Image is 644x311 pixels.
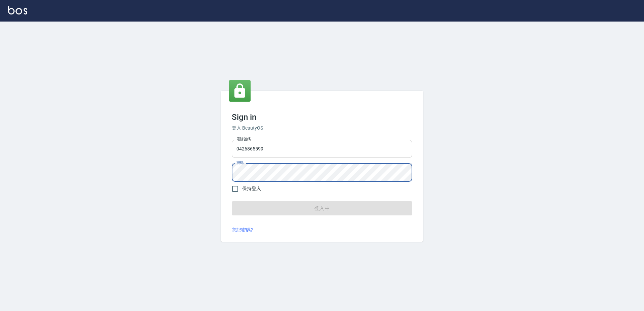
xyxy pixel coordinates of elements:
label: 電話號碼 [236,137,251,142]
label: 密碼 [236,160,244,165]
img: Logo [8,6,27,14]
h3: Sign in [232,112,412,122]
a: 忘記密碼? [232,227,253,234]
span: 保持登入 [242,185,261,192]
h6: 登入 BeautyOS [232,125,412,132]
